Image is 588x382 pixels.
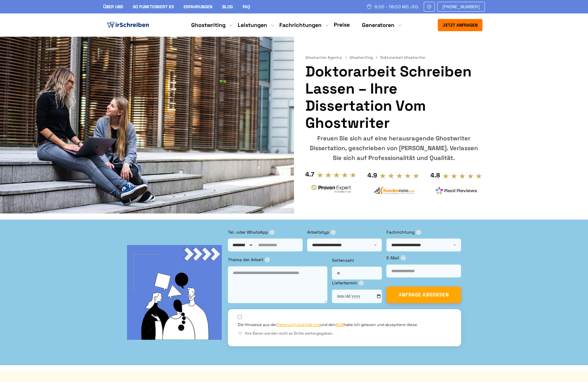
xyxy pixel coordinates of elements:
span: Doktorarbeit Ghostwriter [380,55,426,60]
img: Email [426,4,432,9]
a: Ghostwriter Agentur [305,55,348,60]
label: Arbeitstyp [307,229,382,236]
h1: Doktorarbeit schreiben lassen – Ihre Dissertation vom Ghostwriter [305,63,482,132]
div: 4.9 [367,170,377,180]
a: Fachrichtungen [279,21,322,29]
div: Ihre Daten werden nicht an Dritte weitergegeben. [238,331,451,336]
span: ⓘ [401,255,406,260]
a: Datenschutzerklärung [277,322,320,327]
a: Preise [334,21,350,28]
span: ⓘ [265,257,270,262]
a: Über uns [103,4,123,9]
img: stars [317,172,357,178]
a: Generatoren [362,21,394,29]
img: provenexpert [310,184,352,195]
a: Ghostwriting [350,55,379,60]
img: Schedule [367,4,372,9]
span: ⓘ [238,331,243,336]
span: 9:00 - 18:00 Mo.-So. [374,4,419,9]
label: Tel. oder WhatsApp [228,229,303,236]
a: Blog [222,4,233,9]
img: realreviews [436,187,477,194]
a: So funktioniert es [133,4,174,9]
span: ⓘ [359,280,364,285]
label: Fachrichtung [386,229,461,236]
a: AGB [336,322,344,327]
span: ⓘ [331,230,336,235]
img: bg [127,245,222,340]
span: [PHONE_NUMBER] [442,4,480,9]
a: FAQ [243,4,250,9]
span: ⓘ [270,230,274,235]
label: Liefertermin [332,280,382,286]
a: Leistungen [238,21,267,29]
a: Ghostwriting [191,21,225,29]
div: 4.8 [430,170,440,180]
img: logo ghostwriter-österreich [106,20,150,30]
label: Die Hinweise aus der und den habe ich gelesen und akzeptiere diese. [238,322,418,328]
button: Jetzt anfragen [438,19,482,31]
img: kundennote [373,186,415,195]
a: [PHONE_NUMBER] [437,2,485,12]
label: E-Mail [386,254,461,261]
span: ⓘ [416,230,421,235]
label: Thema der Arbeit [228,256,327,263]
img: stars [442,173,482,180]
div: Freuen Sie sich auf eine herausragende Ghostwriter Dissertation, geschrieben von [PERSON_NAME]. V... [305,133,482,163]
a: Erfahrungen [184,4,212,9]
img: stars [379,172,419,179]
div: 4.7 [305,169,314,179]
button: ANFRAGE ABSENDEN [386,287,461,303]
label: Seitenzahl [332,257,382,264]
